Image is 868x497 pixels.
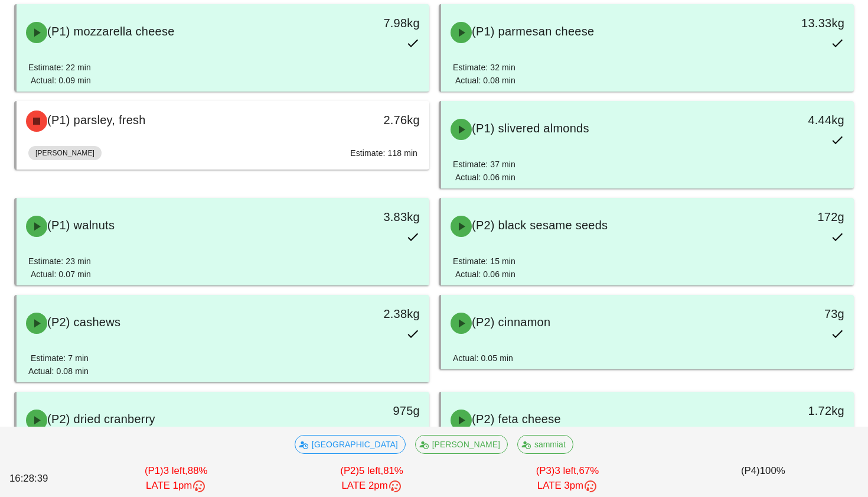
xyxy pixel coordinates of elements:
span: 5 left, [359,465,383,476]
span: [GEOGRAPHIC_DATA] [302,436,398,453]
div: Estimate: 32 min [453,61,515,74]
div: 2.76kg [332,111,420,129]
div: 7.98kg [332,14,420,33]
div: Actual: 0.06 min [453,268,515,281]
div: Estimate: 7 min [28,352,89,365]
span: (P1) slivered almonds [472,122,589,135]
div: Estimate: 23 min [28,255,91,268]
span: 3 left, [554,465,579,476]
span: [PERSON_NAME] [423,436,500,453]
div: (P2) 81% [274,461,469,496]
span: (P1) walnuts [47,219,115,232]
div: Estimate: 22 min [28,61,91,74]
div: 172g [756,207,844,226]
span: (P2) cashews [47,316,120,329]
div: 4.44kg [756,111,844,129]
div: Actual: 0.09 min [28,74,91,87]
div: Estimate: 15 min [453,255,515,268]
div: Actual: 0.05 min [453,352,513,365]
div: Estimate: 118 min [350,147,417,160]
div: 13.33kg [756,14,844,33]
span: sammiat [525,436,566,453]
div: 1.72kg [756,401,844,420]
div: LATE 2pm [276,478,467,493]
span: (P2) cinnamon [472,316,550,329]
div: (P3) 67% [469,461,665,496]
div: 2.38kg [332,304,420,323]
span: (P1) mozzarella cheese [47,25,175,38]
span: [PERSON_NAME] [35,146,94,160]
span: (P1) parmesan cheese [472,25,594,38]
div: LATE 1pm [81,478,272,493]
div: 16:28:39 [7,469,79,488]
span: (P1) parsley, fresh [47,113,146,126]
span: 3 left, [164,465,188,476]
div: LATE 3pm [472,478,663,493]
div: 3.83kg [332,207,420,226]
span: (P2) dried cranberry [47,412,155,425]
div: Actual: 0.08 min [453,74,515,87]
span: (P2) black sesame seeds [472,219,608,232]
div: Actual: 0.06 min [453,171,515,184]
div: Estimate: 37 min [453,158,515,171]
div: (P1) 88% [79,461,274,496]
div: Actual: 0.08 min [28,365,89,378]
div: Actual: 0.07 min [28,268,91,281]
div: (P4) 100% [665,461,861,496]
div: 73g [756,304,844,323]
span: (P2) feta cheese [472,412,561,425]
div: 975g [332,401,420,420]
